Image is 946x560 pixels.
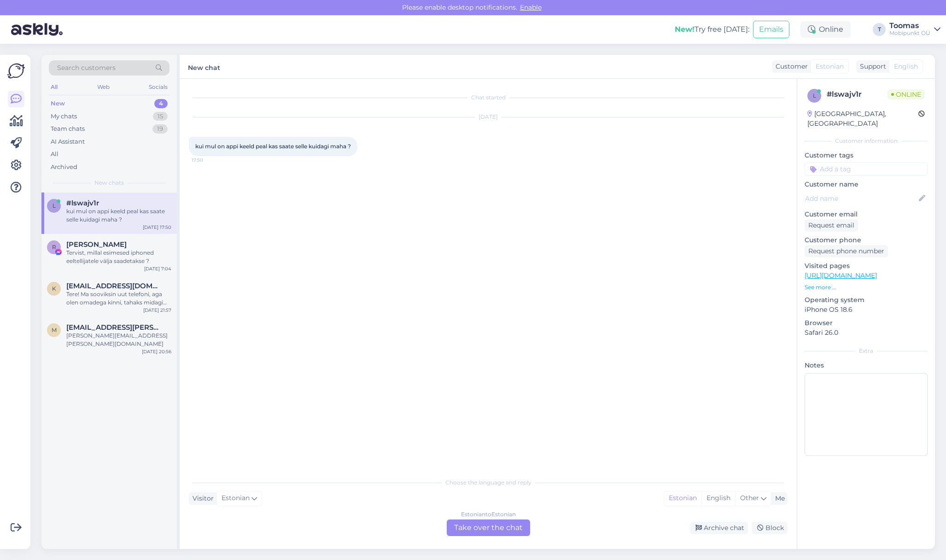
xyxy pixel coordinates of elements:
p: Operating system [805,295,928,305]
button: Emails [753,21,789,38]
div: Try free [DATE]: [675,24,749,35]
div: New [51,99,65,108]
div: Customer information [805,137,928,145]
div: Choose the language and reply [189,478,788,487]
div: Online [800,21,851,38]
span: 17:50 [192,157,226,163]
div: # lswajv1r [827,89,888,100]
span: English [894,62,918,71]
span: monika.aedma@gmail.com [66,323,162,332]
div: kui mul on appi keeld peal kas saate selle kuidagi maha ? [66,207,171,224]
div: Archive chat [690,522,748,534]
div: Visitor [189,494,214,503]
div: Mobipunkt OÜ [889,29,930,37]
input: Add name [805,193,917,204]
span: Search customers [57,63,116,73]
span: kunozifier@gmail.com [66,282,162,290]
span: kui mul on appi keeld peal kas saate selle kuidagi maha ? [195,143,351,150]
div: Customer [772,62,808,71]
b: New! [675,25,695,34]
div: [DATE] 20:56 [142,348,171,355]
div: Team chats [51,124,85,134]
p: See more ... [805,283,928,292]
span: #lswajv1r [66,199,99,207]
span: l [813,92,816,99]
div: Block [752,522,788,534]
div: My chats [51,112,77,121]
p: Customer name [805,180,928,189]
div: [DATE] 21:57 [143,307,171,314]
div: Archived [51,163,77,172]
div: Take over the chat [447,519,530,536]
div: Tere! Ma sooviksin uut telefoni, aga olen omadega kinni, tahaks midagi mis on kõrgem kui 60hz ekr... [66,290,171,307]
div: Socials [147,81,169,93]
span: R [52,244,56,251]
div: Support [856,62,886,71]
span: New chats [94,179,124,187]
div: All [49,81,59,93]
span: Estonian [816,62,844,71]
div: Tervist, millal esimesed iphoned eeltellijatele välja saadetakse ? [66,249,171,265]
div: Request email [805,219,858,232]
span: Enable [517,3,544,12]
p: Notes [805,361,928,370]
span: Other [740,494,759,502]
div: Me [771,494,785,503]
div: [DATE] 17:50 [143,224,171,231]
div: Web [95,81,111,93]
span: Estonian [222,493,250,503]
p: Safari 26.0 [805,328,928,338]
a: [URL][DOMAIN_NAME] [805,271,877,280]
p: Customer phone [805,235,928,245]
p: Browser [805,318,928,328]
div: Extra [805,347,928,355]
div: Toomas [889,22,930,29]
div: Estonian to Estonian [461,510,516,519]
span: k [52,285,56,292]
img: Askly Logo [7,62,25,80]
label: New chat [188,60,220,73]
span: m [52,327,57,333]
span: Reiko Reinau [66,240,127,249]
div: All [51,150,58,159]
div: AI Assistant [51,137,85,146]
a: ToomasMobipunkt OÜ [889,22,940,37]
div: Estonian [664,491,701,505]
div: [PERSON_NAME][EMAIL_ADDRESS][PERSON_NAME][DOMAIN_NAME] [66,332,171,348]
div: 19 [152,124,168,134]
div: [DATE] 7:04 [144,265,171,272]
div: [GEOGRAPHIC_DATA], [GEOGRAPHIC_DATA] [807,109,918,128]
p: Customer tags [805,151,928,160]
div: T [873,23,886,36]
span: l [53,202,56,209]
p: Customer email [805,210,928,219]
div: Chat started [189,93,788,102]
div: 15 [153,112,168,121]
div: [DATE] [189,113,788,121]
div: Request phone number [805,245,888,257]
div: 4 [154,99,168,108]
p: Visited pages [805,261,928,271]
input: Add a tag [805,162,928,176]
p: iPhone OS 18.6 [805,305,928,315]
div: English [701,491,735,505]
span: Online [888,89,925,99]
